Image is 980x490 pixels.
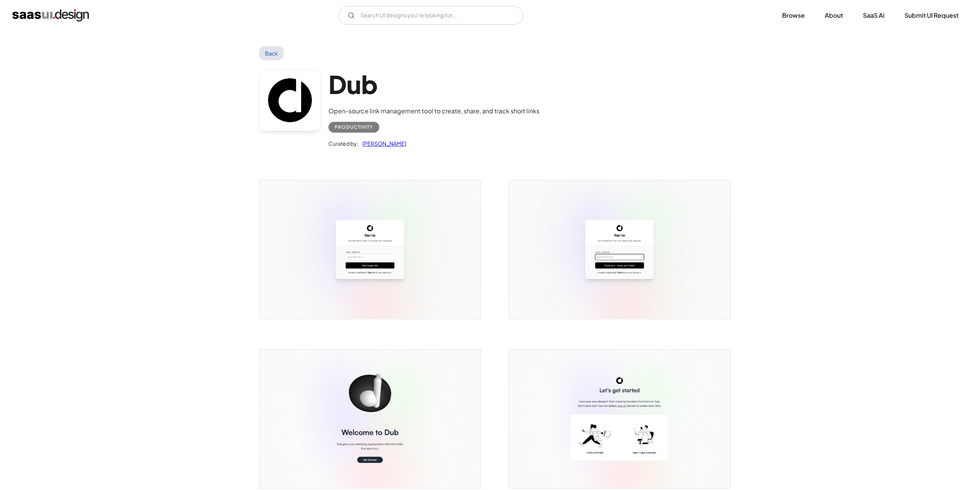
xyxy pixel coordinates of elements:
[338,6,523,25] form: Email Form
[328,69,539,99] h1: Dub
[854,7,894,24] a: SaaS Ai
[260,180,481,319] img: 6400858cc6b9b6ecd6bb2afc_Dub%20Signup%20Screen.png
[328,106,539,116] div: Open-source link management tool to create, share, and track short links
[335,123,373,132] div: Productivity
[509,180,730,319] a: open lightbox
[338,6,523,25] input: Search UI designs you're looking for...
[895,7,968,24] a: Submit UI Request
[260,350,481,488] img: 640085c0a8d53058f400df76_Dub%20Get%20Started%20Screen.png
[260,180,481,319] a: open lightbox
[509,180,730,319] img: 6400859227271391e1fce840_Dub%20Signup%20Email%20Sent%20Screen.png
[509,350,730,488] a: open lightbox
[358,139,406,148] a: [PERSON_NAME]
[259,46,284,60] a: Back
[509,350,730,488] img: 640085c7a8d530715900ec6e_Dub%20Domain.png
[12,9,89,22] a: home
[328,139,358,148] div: Curated by:
[816,7,852,24] a: About
[260,350,481,488] a: open lightbox
[773,7,814,24] a: Browse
